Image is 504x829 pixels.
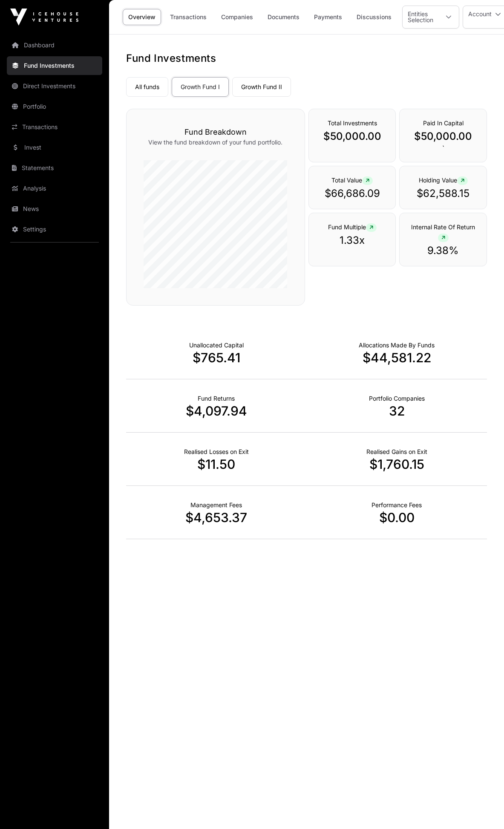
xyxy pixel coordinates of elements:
div: Entities Selection [403,6,438,28]
span: Total Investments [328,119,377,127]
p: 9.38% [408,244,478,257]
span: Fund Multiple [328,223,377,231]
p: $50,000.00 [317,130,387,143]
p: Cash not yet allocated [189,341,244,350]
a: Overview [123,9,161,25]
span: Internal Rate Of Return [411,223,475,241]
p: Realised Returns from Funds [198,394,235,403]
p: 32 [307,403,487,419]
a: Documents [262,9,305,25]
a: Payments [308,9,348,25]
p: Number of Companies Deployed Into [369,394,425,403]
p: Fund Performance Fees (Carry) incurred to date [372,501,422,509]
a: Growth Fund I [172,77,229,97]
div: ` [399,109,487,162]
p: Fund Management Fees incurred to date [190,501,242,509]
p: $66,686.09 [317,187,387,200]
p: $62,588.15 [408,187,478,200]
p: 1.33x [317,234,387,247]
p: $44,581.22 [307,350,487,365]
p: View the fund breakdown of your fund portfolio. [144,138,288,147]
h3: Fund Breakdown [144,126,288,138]
p: $0.00 [307,510,487,525]
a: All funds [126,77,168,97]
p: $765.41 [126,350,307,365]
a: Companies [216,9,259,25]
p: $4,653.37 [126,510,307,525]
a: Portfolio [7,97,102,116]
a: Dashboard [7,36,102,55]
a: Transactions [7,118,102,136]
p: $50,000.00 [408,130,478,143]
span: Total Value [331,176,373,184]
a: News [7,199,102,218]
img: Icehouse Ventures Logo [10,9,78,26]
a: Fund Investments [7,56,102,75]
h1: Fund Investments [126,52,487,65]
a: Transactions [164,9,212,25]
a: Analysis [7,179,102,198]
a: Invest [7,138,102,157]
p: Net Realised on Positive Exits [366,448,427,456]
p: Capital Deployed Into Companies [359,341,435,350]
p: $1,760.15 [307,456,487,472]
a: Discussions [351,9,397,25]
p: $4,097.94 [126,403,307,419]
a: Statements [7,159,102,177]
p: $11.50 [126,456,307,472]
span: Paid In Capital [423,119,464,127]
span: Holding Value [419,176,468,184]
p: Net Realised on Negative Exits [184,448,249,456]
a: Settings [7,220,102,239]
a: Growth Fund II [232,77,291,97]
a: Direct Investments [7,77,102,95]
